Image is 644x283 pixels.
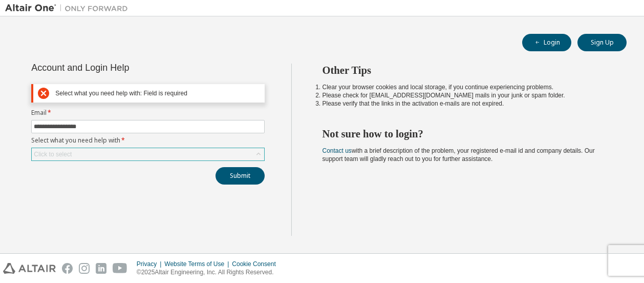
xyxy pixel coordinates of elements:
[31,109,265,117] label: Email
[96,263,106,274] img: linkedin.svg
[323,64,609,77] h2: Other Tips
[62,263,73,274] img: facebook.svg
[216,167,265,185] button: Submit
[55,90,260,97] div: Select what you need help with: Field is required
[137,268,282,277] p: © 2025 Altair Engineering, Inc. All Rights Reserved.
[164,260,232,268] div: Website Terms of Use
[3,263,56,274] img: altair_logo.svg
[34,150,72,158] div: Click to select
[5,3,133,13] img: Altair One
[31,136,265,145] label: Select what you need help with
[31,64,218,72] div: Account and Login Help
[323,83,609,91] li: Clear your browser cookies and local storage, if you continue experiencing problems.
[79,263,90,274] img: instagram.svg
[577,34,627,51] button: Sign Up
[323,99,609,108] li: Please verify that the links in the activation e-mails are not expired.
[323,147,352,154] a: Contact us
[323,91,609,99] li: Please check for [EMAIL_ADDRESS][DOMAIN_NAME] mails in your junk or spam folder.
[522,34,571,51] button: Login
[32,148,264,160] div: Click to select
[323,147,595,163] span: with a brief description of the problem, your registered e-mail id and company details. Our suppo...
[232,260,282,268] div: Cookie Consent
[113,263,127,274] img: youtube.svg
[323,127,609,140] h2: Not sure how to login?
[137,260,164,268] div: Privacy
